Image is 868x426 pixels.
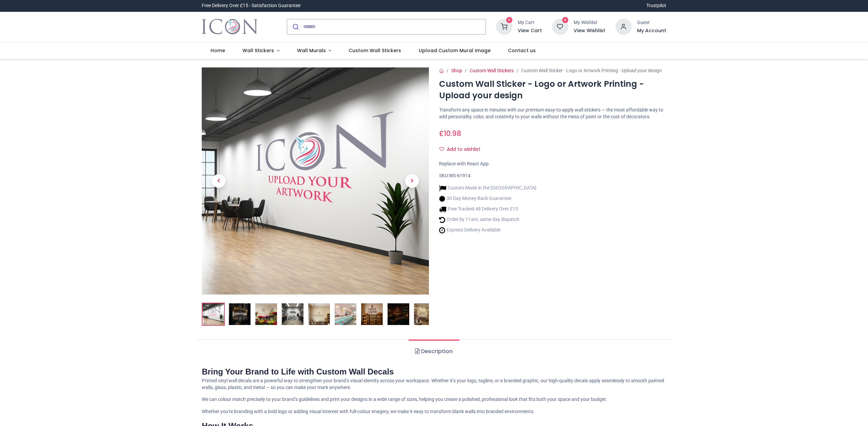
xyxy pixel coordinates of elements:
img: Custom Wall Sticker - Logo or Artwork Printing - Upload your design [388,303,409,325]
a: Next [395,102,429,261]
sup: 0 [506,17,513,23]
a: 0 [496,23,512,29]
li: Order by 11am, same day dispatch [439,216,536,223]
a: Shop [451,68,462,73]
button: Add to wishlistAdd to wishlist [439,144,486,155]
li: 30 Day Money Back Guarantee [439,195,536,202]
img: Custom Wall Sticker - Logo or Artwork Printing - Upload your design [202,67,429,295]
span: Custom Wall Stickers [349,47,401,54]
a: Previous [202,102,236,261]
span: Wall Murals [297,47,326,54]
a: Wall Murals [288,42,340,60]
a: Wall Stickers [234,42,288,60]
a: Trustpilot [646,2,666,9]
span: £ [439,128,461,138]
h1: Custom Wall Sticker - Logo or Artwork Printing - Upload your design [439,78,666,102]
span: Contact us [508,47,536,54]
div: My Wishlist [574,19,605,26]
span: Wall Stickers [242,47,274,54]
p: We can colour match precisely to your brand’s guidelines and print your designs in a wide range o... [202,396,666,403]
img: Custom Wall Sticker - Logo or Artwork Printing - Upload your design [361,303,383,325]
span: Upload Custom Mural Image [419,47,491,54]
a: View Wishlist [574,27,605,34]
div: SKU: [439,173,666,179]
img: Custom Wall Sticker - Logo or Artwork Printing - Upload your design [202,303,224,325]
span: Previous [212,174,225,188]
strong: Bring Your Brand to Life with Custom Wall Decals [202,367,394,376]
img: Custom Wall Sticker - Logo or Artwork Printing - Upload your design [414,303,436,325]
span: Custom Wall Sticker - Logo or Artwork Printing - Upload your design [521,68,662,73]
p: Printed vinyl wall decals are a powerful way to strengthen your brand’s visual identity across yo... [202,378,666,391]
span: Home [211,47,225,54]
li: Express Delivery Available [439,227,536,234]
div: Replace with React App. [439,161,666,167]
li: Custom Made in the [GEOGRAPHIC_DATA] [439,185,536,192]
img: Custom Wall Sticker - Logo or Artwork Printing - Upload your design [308,303,330,325]
img: Custom Wall Sticker - Logo or Artwork Printing - Upload your design [282,303,303,325]
img: Custom Wall Sticker - Logo or Artwork Printing - Upload your design [255,303,277,325]
a: Description [409,340,459,363]
p: Whether you're branding with a bold logo or adding visual interest with full-colour imagery, we m... [202,408,666,415]
a: 0 [552,23,568,29]
button: Submit [287,19,303,34]
div: Guest [637,19,666,26]
p: Transform any space in minutes with our premium easy-to-apply wall stickers — the most affordable... [439,107,666,120]
span: 10.98 [444,128,461,138]
img: Custom Wall Sticker - Logo or Artwork Printing - Upload your design [335,303,356,325]
img: Icon Wall Stickers [202,17,258,36]
a: View Cart [518,27,542,34]
a: Logo of Icon Wall Stickers [202,17,258,36]
a: My Account [637,27,666,34]
a: Custom Wall Stickers [470,68,514,73]
sup: 0 [562,17,569,23]
div: Free Delivery Over £15 - Satisfaction Guarantee [202,2,300,9]
img: Custom Wall Sticker - Logo or Artwork Printing - Upload your design [229,303,251,325]
div: My Cart [518,19,542,26]
span: Next [405,174,419,188]
li: Free Tracked 48 Delivery Over £15 [439,206,536,213]
i: Add to wishlist [439,147,444,151]
span: WS-61914 [449,173,471,178]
